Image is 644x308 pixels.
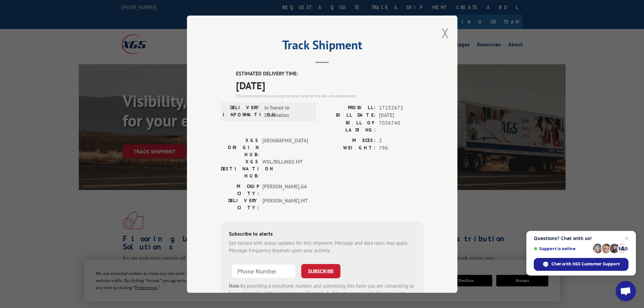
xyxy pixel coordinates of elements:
label: DELIVERY CITY: [221,197,259,211]
div: Chat with XGS Customer Support [534,258,628,271]
label: PICKUP CITY: [221,183,259,197]
span: Questions? Chat with us! [534,236,628,241]
div: The estimated time is using the time zone for the delivery destination. [236,93,424,99]
label: PIECES: [322,137,376,144]
div: Open chat [616,281,636,301]
span: Support is online [534,246,591,251]
label: XGS ORIGIN HUB: [221,137,259,158]
strong: Note: [229,282,241,289]
label: ESTIMATED DELIVERY TIME: [236,70,424,78]
span: [DATE] [379,112,424,119]
label: PROBILL: [322,104,376,112]
span: [PERSON_NAME] , GA [262,183,308,197]
label: XGS DESTINATION HUB: [221,158,259,179]
h2: Track Shipment [221,40,424,53]
div: Get texted with status updates for this shipment. Message and data rates may apply. Message frequ... [229,239,415,254]
span: 7036740 [379,119,424,133]
label: DELIVERY INFORMATION: [223,104,261,119]
label: BILL DATE: [322,112,376,119]
button: Close modal [442,24,449,42]
div: by providing a telephone number and submitting this form you are consenting to be contacted by SM... [229,282,415,305]
span: Close chat [623,234,631,242]
label: BILL OF LADING: [322,119,376,133]
button: SUBSCRIBE [301,264,340,278]
span: 17232672 [379,104,424,112]
span: 2 [379,137,424,144]
span: WSL/BILLINGS MT [262,158,308,179]
span: Chat with XGS Customer Support [551,261,620,267]
span: [DATE] [236,77,424,93]
span: [PERSON_NAME] , MT [262,197,308,211]
span: In Transit to Destination [264,104,310,119]
span: 796 [379,144,424,152]
div: Subscribe to alerts [229,229,415,239]
span: [GEOGRAPHIC_DATA] [262,137,308,158]
label: WEIGHT: [322,144,376,152]
input: Phone Number [232,264,296,278]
